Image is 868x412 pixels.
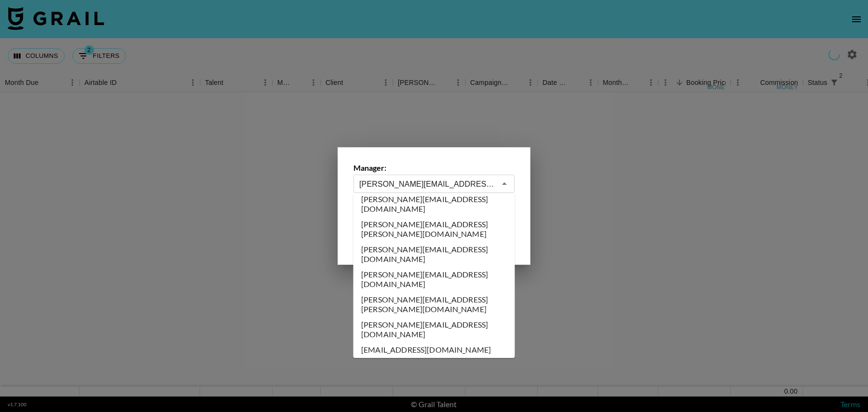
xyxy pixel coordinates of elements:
li: [PERSON_NAME][EMAIL_ADDRESS][DOMAIN_NAME] [353,317,515,342]
li: [PERSON_NAME][EMAIL_ADDRESS][DOMAIN_NAME] [353,242,515,267]
li: [PERSON_NAME][EMAIL_ADDRESS][PERSON_NAME][DOMAIN_NAME] [353,217,515,242]
li: [PERSON_NAME][EMAIL_ADDRESS][DOMAIN_NAME] [353,192,515,217]
li: [PERSON_NAME][EMAIL_ADDRESS][PERSON_NAME][DOMAIN_NAME] [353,292,515,317]
li: [EMAIL_ADDRESS][DOMAIN_NAME] [353,342,515,357]
li: [EMAIL_ADDRESS][DOMAIN_NAME] [353,357,515,373]
label: Manager: [353,163,515,173]
li: [PERSON_NAME][EMAIL_ADDRESS][DOMAIN_NAME] [353,267,515,292]
button: Close [498,177,511,191]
